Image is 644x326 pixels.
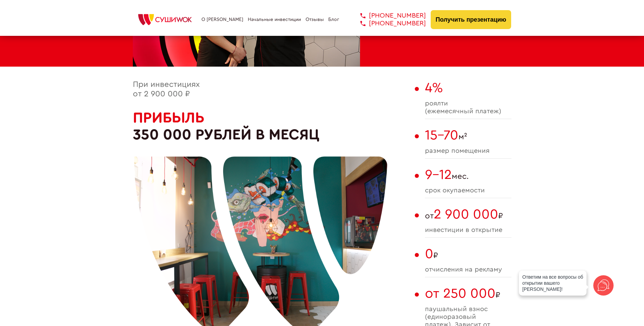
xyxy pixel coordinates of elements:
[328,17,339,22] a: Блог
[434,208,498,221] span: 2 900 000
[425,100,511,115] span: роялти (ежемесячный платеж)
[133,80,200,98] span: При инвестициях от 2 900 000 ₽
[425,129,458,142] span: 15-70
[425,246,511,262] span: ₽
[133,109,411,143] h2: 350 000 рублей в месяц
[425,286,511,301] span: ₽
[248,17,301,22] a: Начальные инвестиции
[425,187,511,194] span: cрок окупаемости
[425,127,511,143] span: м²
[425,247,433,261] span: 0
[306,17,324,22] a: Отзывы
[425,81,443,95] span: 4%
[425,287,496,300] span: от 250 000
[201,17,243,22] a: О [PERSON_NAME]
[425,147,511,155] span: размер помещения
[431,10,511,29] button: Получить презентацию
[425,266,511,274] span: отчисления на рекламу
[133,110,205,125] span: Прибыль
[350,20,426,27] a: [PHONE_NUMBER]
[350,12,426,20] a: [PHONE_NUMBER]
[425,207,511,222] span: от ₽
[519,271,587,296] div: Ответим на все вопросы об открытии вашего [PERSON_NAME]!
[425,167,511,183] span: мес.
[425,168,452,182] span: 9-12
[425,226,511,234] span: инвестиции в открытие
[133,12,197,27] img: СУШИWOK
